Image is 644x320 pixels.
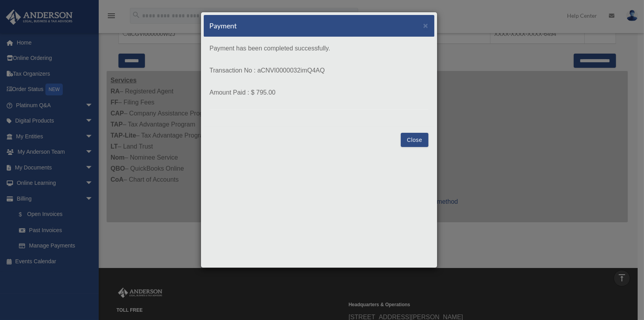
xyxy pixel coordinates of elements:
[210,65,428,76] p: Transaction No : aCNVI0000032imQ4AQ
[210,21,237,31] h5: Payment
[401,133,428,147] button: Close
[210,43,428,54] p: Payment has been completed successfully.
[423,21,428,30] span: ×
[423,21,428,30] button: Close
[210,87,428,98] p: Amount Paid : $ 795.00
